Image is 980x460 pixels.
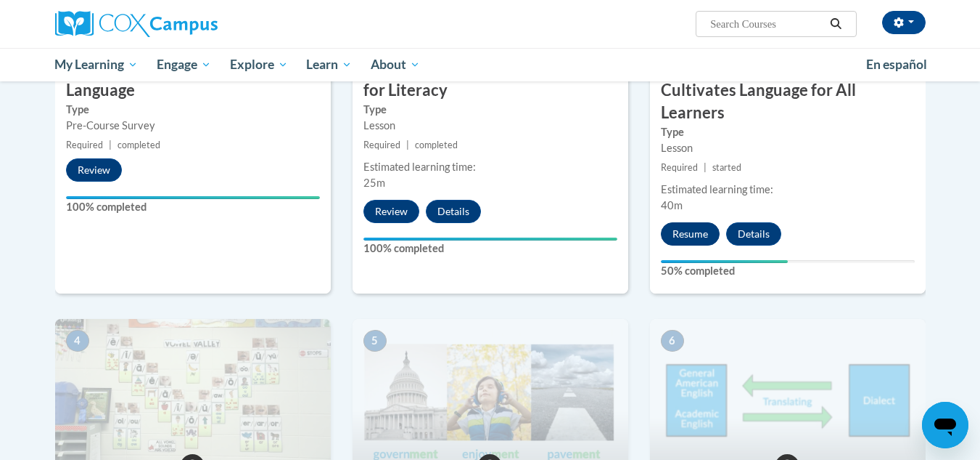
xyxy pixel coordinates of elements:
[306,56,352,73] span: Learn
[363,102,617,118] label: Type
[363,241,617,257] label: 100% completed
[363,118,617,134] div: Lesson
[361,48,429,81] a: About
[66,102,320,118] label: Type
[661,124,915,140] label: Type
[363,140,400,150] span: Required
[661,330,684,352] span: 6
[415,140,458,150] span: completed
[147,48,221,81] a: Engage
[109,140,112,150] span: |
[118,140,160,150] span: completed
[54,56,138,73] span: My Learning
[371,56,420,73] span: About
[650,57,926,124] h3: Creating an Environment that Cultivates Language for All Learners
[66,158,122,182] button: Review
[406,140,409,150] span: |
[297,48,361,81] a: Learn
[66,199,320,215] label: 100% completed
[363,238,617,241] div: Your progress
[66,140,103,150] span: Required
[55,11,218,37] img: Cox Campus
[712,162,741,173] span: started
[661,260,788,263] div: Your progress
[230,56,288,73] span: Explore
[825,15,847,33] button: Search
[221,48,297,81] a: Explore
[363,200,419,223] button: Review
[46,48,148,81] a: My Learning
[55,11,331,37] a: Cox Campus
[426,200,481,223] button: Details
[661,182,915,198] div: Estimated learning time:
[709,15,825,33] input: Search Courses
[66,196,320,199] div: Your progress
[922,402,968,448] iframe: Button to launch messaging window
[33,48,947,81] div: Main menu
[157,56,211,73] span: Engage
[726,222,781,246] button: Details
[857,49,936,80] a: En español
[363,159,617,175] div: Estimated learning time:
[661,162,698,173] span: Required
[661,263,915,279] label: 50% completed
[661,222,720,246] button: Resume
[66,118,320,134] div: Pre-Course Survey
[363,177,385,189] span: 25m
[661,199,683,211] span: 40m
[661,140,915,156] div: Lesson
[882,11,926,34] button: Account Settings
[66,330,89,352] span: 4
[363,330,387,352] span: 5
[704,162,707,173] span: |
[866,57,927,72] span: En español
